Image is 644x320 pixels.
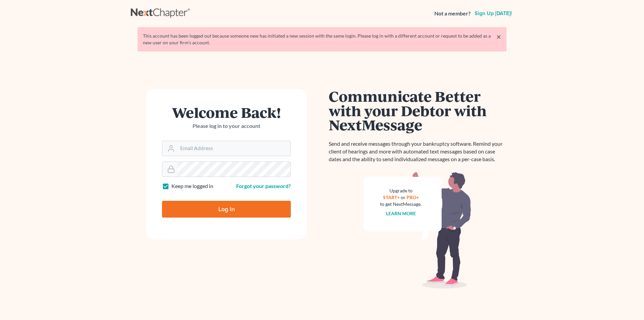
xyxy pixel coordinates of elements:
label: Keep me logged in [171,182,213,190]
span: or [401,194,406,200]
a: Learn more [386,211,416,216]
h1: Communicate Better with your Debtor with NextMessage [329,89,506,132]
input: Email Address [177,141,290,156]
h1: Welcome Back! [162,105,291,120]
p: Send and receive messages through your bankruptcy software. Remind your client of hearings and mo... [329,140,506,163]
div: This account has been logged out because someone new has initiated a new session with the same lo... [143,33,501,46]
a: START+ [383,194,400,200]
div: Upgrade to [380,187,422,194]
strong: Not a member? [434,10,471,17]
p: Please log in to your account [162,122,291,130]
div: to get NextMessage. [380,201,422,208]
a: × [496,33,501,41]
input: Log In [162,201,291,218]
a: PRO+ [407,194,419,200]
a: Forgot your password? [236,183,291,189]
img: nextmessage_bg-59042aed3d76b12b5cd301f8e5b87938c9018125f34e5fa2b7a6b67550977c72.svg [364,171,471,289]
a: Sign up [DATE]! [473,11,513,16]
